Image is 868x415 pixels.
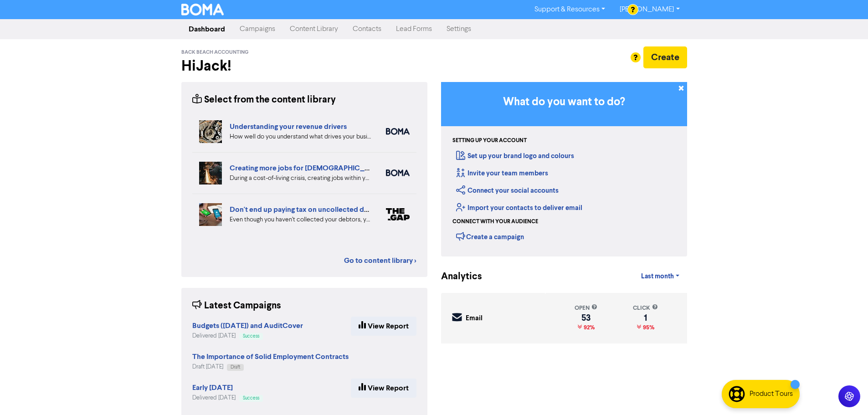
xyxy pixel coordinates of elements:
iframe: Chat Widget [822,371,868,415]
div: How well do you understand what drives your business revenue? We can help you review your numbers... [230,132,372,142]
span: 95% [641,324,654,331]
a: Budgets ([DATE]) and AuditCover [192,323,303,330]
a: Content Library [282,20,345,38]
span: Draft [231,365,240,369]
img: thegap [386,208,410,220]
div: open [575,304,597,313]
a: The Importance of Solid Employment Contracts [192,354,349,361]
span: Last month [641,272,674,281]
h3: What do you want to do? [455,96,673,109]
div: Even though you haven’t collected your debtors, you still have to pay tax on them. This is becaus... [230,215,372,225]
div: Setting up your account [452,137,527,145]
a: Contacts [345,20,389,38]
button: Create [643,46,687,68]
div: Getting Started in BOMA [441,82,687,256]
strong: Budgets ([DATE]) and AuditCover [192,321,303,330]
div: 53 [575,314,597,322]
strong: The Importance of Solid Employment Contracts [192,352,349,361]
div: Create a campaign [456,230,524,243]
a: Last month [634,267,687,286]
a: View Report [351,379,416,398]
a: Support & Resources [527,2,612,17]
a: Go to content library > [344,255,416,266]
span: Success [243,334,259,338]
div: Analytics [441,270,471,284]
span: Back Beach Accounting [181,49,249,56]
span: Success [243,396,259,400]
img: BOMA Logo [181,4,224,15]
a: Campaigns [232,20,282,38]
span: 92% [582,324,595,331]
a: Settings [439,20,478,38]
a: Understanding your revenue drivers [230,122,347,131]
a: Invite your team members [456,169,548,178]
a: Early [DATE] [192,384,233,392]
a: Import your contacts to deliver email [456,204,582,212]
a: Connect your social accounts [456,186,559,195]
div: Email [466,313,483,324]
a: Dashboard [181,20,232,38]
img: boma_accounting [386,128,410,135]
div: Latest Campaigns [192,299,281,313]
div: Connect with your audience [452,218,538,226]
img: boma [386,169,410,176]
a: [PERSON_NAME] [612,2,687,17]
div: During a cost-of-living crisis, creating jobs within your local community is one of the most impo... [230,174,372,183]
a: Creating more jobs for [DEMOGRAPHIC_DATA] workers [230,164,416,173]
h2: Hi Jack ! [181,57,427,75]
div: Draft [DATE] [192,363,349,371]
a: View Report [351,317,416,336]
strong: Early [DATE] [192,383,233,392]
div: click [633,304,658,313]
div: Select from the content library [192,93,336,107]
a: Don't end up paying tax on uncollected debtors! [230,205,388,214]
a: Lead Forms [389,20,439,38]
a: Set up your brand logo and colours [456,152,574,160]
div: Delivered [DATE] [192,394,263,402]
div: 1 [633,314,658,322]
div: Delivered [DATE] [192,332,303,340]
